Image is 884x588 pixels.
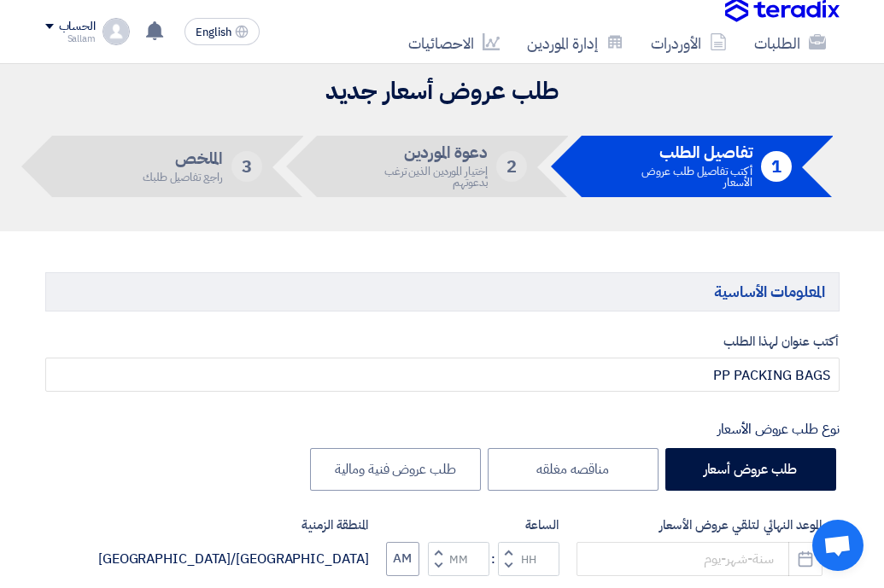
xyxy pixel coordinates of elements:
[45,75,840,108] h2: طلب عروض أسعار جديد
[386,515,559,535] label: الساعة
[45,272,840,311] h5: المعلومات الأساسية
[98,549,369,569] div: [GEOGRAPHIC_DATA]/[GEOGRAPHIC_DATA]
[59,20,96,34] div: الحساب
[395,23,513,63] a: الاحصائيات
[496,151,527,182] div: 2
[184,18,260,45] button: English
[143,151,222,166] h5: الملخص
[102,18,130,45] img: profile_test.png
[358,145,488,160] h5: دعوة الموردين
[623,166,752,188] div: أكتب تفاصيل طلب عروض الأسعار
[98,515,369,535] label: المنطقة الزمنية
[665,448,836,491] label: طلب عروض أسعار
[513,23,637,63] a: إدارة الموردين
[637,23,741,63] a: الأوردرات
[498,542,559,576] input: Hours
[623,145,752,160] h5: تفاصيل الطلب
[488,448,659,491] label: مناقصه مغلقه
[358,166,488,188] div: إختيار الموردين الذين ترغب بدعوتهم
[386,542,419,576] button: AM
[231,151,262,182] div: 3
[45,34,96,44] div: Sallam
[310,448,481,491] label: طلب عروض فنية ومالية
[489,549,498,569] div: :
[45,332,840,352] label: أكتب عنوان لهذا الطلب
[143,172,222,183] div: راجع تفاصيل طلبك
[428,542,489,576] input: Minutes
[45,419,840,440] div: نوع طلب عروض الأسعار
[812,520,864,571] div: Open chat
[45,358,840,392] input: مثال: طابعات ألوان, نظام إطفاء حريق, أجهزة كهربائية...
[761,151,792,182] div: 1
[196,26,231,38] span: English
[577,515,823,535] label: الموعد النهائي لتلقي عروض الأسعار
[741,23,840,63] a: الطلبات
[577,542,823,576] input: سنة-شهر-يوم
